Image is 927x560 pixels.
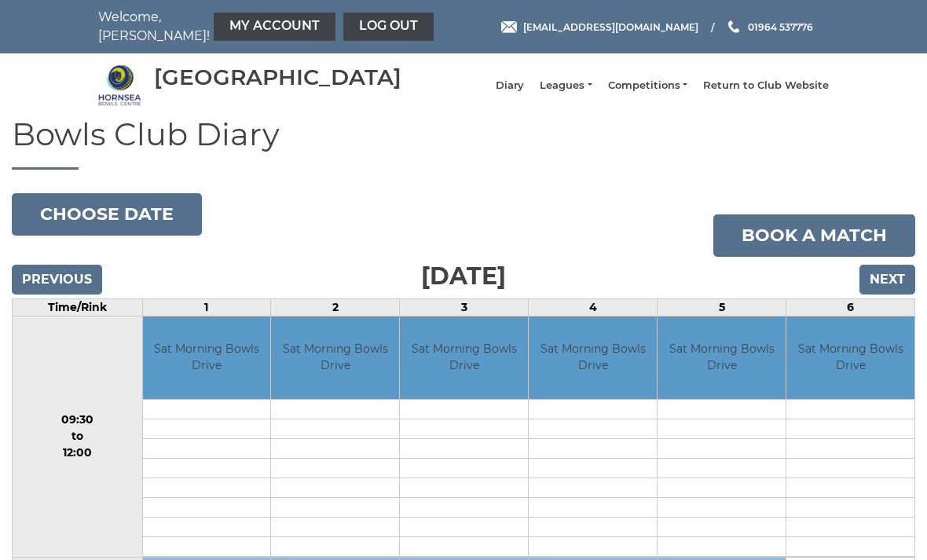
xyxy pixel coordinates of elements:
[703,79,829,93] a: Return to Club Website
[501,20,698,35] a: Email [EMAIL_ADDRESS][DOMAIN_NAME]
[713,214,915,257] a: Book a match
[501,21,517,33] img: Email
[98,64,141,107] img: Hornsea Bowls Centre
[529,299,658,317] td: 4
[271,299,400,317] td: 2
[271,317,399,399] td: Sat Morning Bowls Drive
[523,20,698,32] span: [EMAIL_ADDRESS][DOMAIN_NAME]
[786,317,914,399] td: Sat Morning Bowls Drive
[12,117,915,170] h1: Bowls Club Diary
[726,20,813,35] a: Phone us 01964 537776
[154,65,401,90] div: [GEOGRAPHIC_DATA]
[12,193,202,236] button: Choose date
[748,20,813,32] span: 01964 537776
[142,299,271,317] td: 1
[529,317,657,399] td: Sat Morning Bowls Drive
[13,299,143,317] td: Time/Rink
[143,317,271,399] td: Sat Morning Bowls Drive
[400,317,528,399] td: Sat Morning Bowls Drive
[859,265,915,295] input: Next
[13,317,143,558] td: 09:30 to 12:00
[786,299,915,317] td: 6
[658,317,786,399] td: Sat Morning Bowls Drive
[496,79,524,93] a: Diary
[400,299,529,317] td: 3
[540,79,592,93] a: Leagues
[343,13,434,41] a: Log out
[98,8,389,46] nav: Welcome, [PERSON_NAME]!
[608,79,687,93] a: Competitions
[12,265,102,295] input: Previous
[728,20,739,33] img: Phone us
[214,13,335,41] a: My Account
[658,299,786,317] td: 5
